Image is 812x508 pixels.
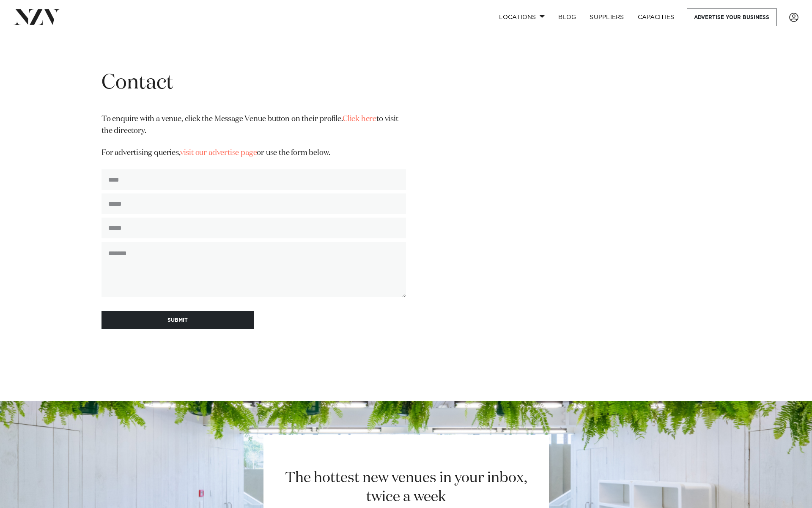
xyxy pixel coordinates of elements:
[180,149,257,157] a: visit our advertise page
[687,8,776,26] a: Advertise your business
[631,8,681,26] a: Capacities
[101,147,406,159] p: For advertising queries, or use the form below.
[101,113,406,137] p: To enquire with a venue, click the Message Venue button on their profile. to visit the directory.
[275,469,538,507] h2: The hottest new venues in your inbox, twice a week
[14,9,60,25] img: nzv-logo.png
[343,115,376,123] a: Click here
[551,8,583,26] a: BLOG
[583,8,631,26] a: SUPPLIERS
[101,70,406,97] h1: Contact
[492,8,551,26] a: Locations
[101,311,254,329] button: SUBMIT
